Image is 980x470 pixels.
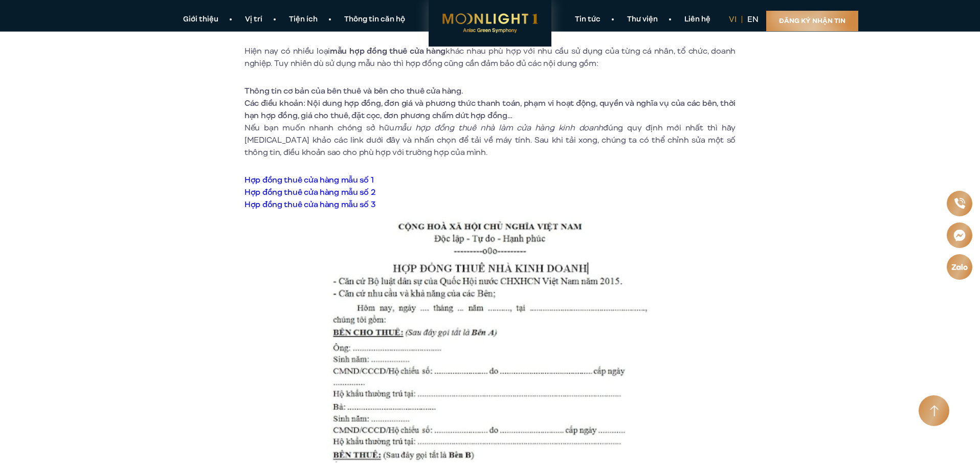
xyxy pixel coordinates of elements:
a: vi [729,14,737,25]
li: Các điều khoản: Nội dung hợp đồng, đơn giá và phương thức thanh toán, phạm vi hoạt động, quyền và... [244,97,736,122]
img: Zalo icon [951,263,968,271]
img: Arrow icon [930,405,939,417]
a: Thông tin căn hộ [331,14,418,25]
p: Nếu bạn muốn nhanh chóng sở hữu đúng quy định mới nhất thì hãy [MEDICAL_DATA] khảo các link dưới ... [244,122,736,159]
a: Hợp đồng thuê cửa hàng mẫu số 1 [244,174,373,186]
a: en [747,14,759,25]
em: mẫu hợp đồng thuê nhà làm cửa hàng kinh doanh [394,122,604,133]
strong: mẫu hợp đồng thuê cửa hàng [330,46,446,57]
img: Phone icon [953,197,965,209]
a: Đăng ký nhận tin [766,11,858,31]
a: Vị trí [232,14,276,25]
li: Thông tin cơ bản của bên thuê và bên cho thuê cửa hàng. [244,85,736,97]
a: Tin tức [562,14,614,25]
p: Hiện nay có nhiều loại khác nhau phù hợp với nhu cầu sử dụng của từng cá nhân, tổ chức, doanh ngh... [244,45,736,70]
a: Thư viện [614,14,671,25]
a: Giới thiệu [170,14,232,25]
img: Messenger icon [953,229,966,242]
a: Liên hệ [671,14,724,25]
a: Hợp đồng thuê cửa hàng mẫu số 2 [244,187,375,198]
a: Hợp đồng thuê cửa hàng mẫu số 3 [244,199,375,210]
img: Mẫu hợp đồng thuê cửa hàng, thuê mặt bằng theo quy định mới nhất [285,211,695,462]
a: Tiện ích [276,14,331,25]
